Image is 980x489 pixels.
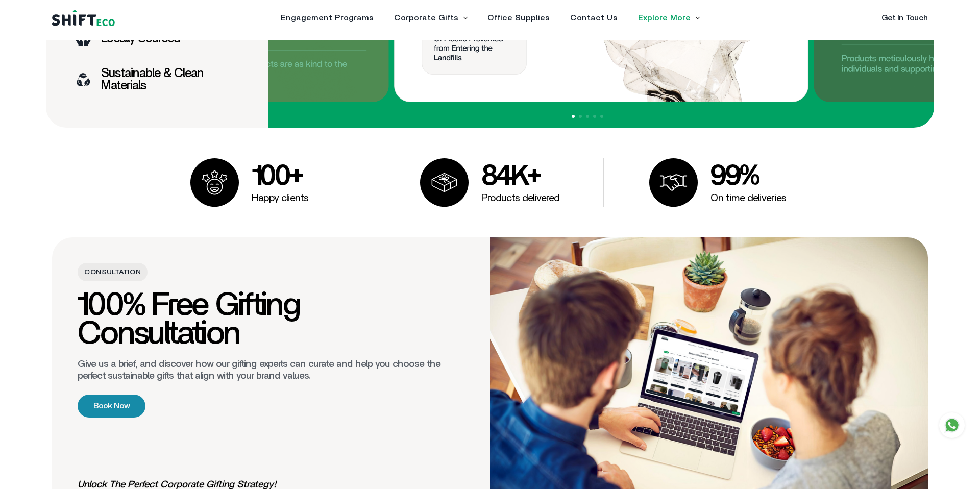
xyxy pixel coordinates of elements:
[570,14,618,22] a: Contact Us
[394,14,458,22] a: Corporate Gifts
[430,168,458,197] img: Frame-1.svg
[281,14,374,22] a: Engagement Programs
[201,168,229,197] img: Frame.svg
[78,359,464,382] p: Give us a brief, and discover how our gifting experts can curate and help you choose the perfect ...
[487,14,550,22] a: Office Supplies
[638,14,691,22] a: Explore More
[481,162,559,190] h3: 84K+
[78,395,145,418] a: Book Now
[78,291,464,348] h4: 100% Free Gifting Consultation
[659,168,688,197] img: frame-2.svg
[481,193,559,203] p: Products delivered
[710,193,786,203] p: On time deliveries
[710,162,786,190] h3: 99%
[881,14,928,22] a: Get In Touch
[252,193,308,203] p: Happy clients
[252,162,308,190] h3: 100+
[78,263,148,281] span: CONSULTATION
[101,67,218,92] p: Sustainable & Clean Materials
